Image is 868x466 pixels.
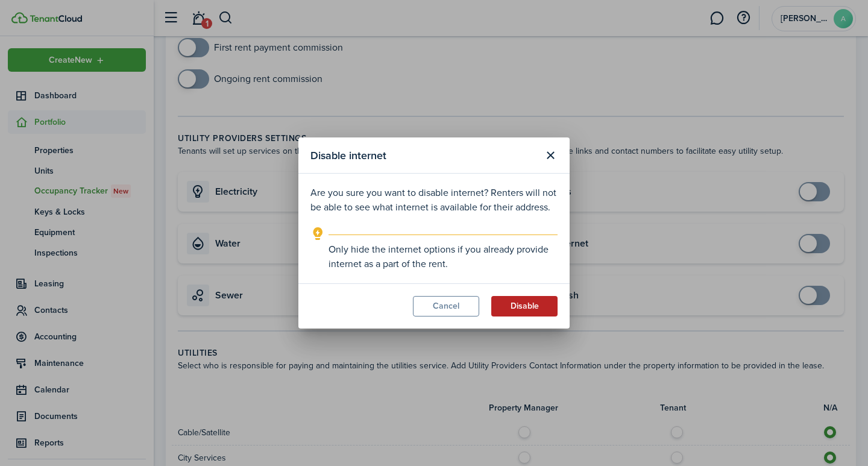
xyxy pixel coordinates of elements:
explanation-description: Only hide the internet options if you already provide internet as a part of the rent. [329,242,558,271]
button: Close modal [540,145,561,166]
p: Are you sure you want to disable internet? Renters will not be able to see what internet is avail... [310,186,558,215]
modal-title: Disable internet [310,143,537,167]
i: outline [310,227,325,241]
button: Disable [491,296,558,316]
button: Cancel [413,296,479,316]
